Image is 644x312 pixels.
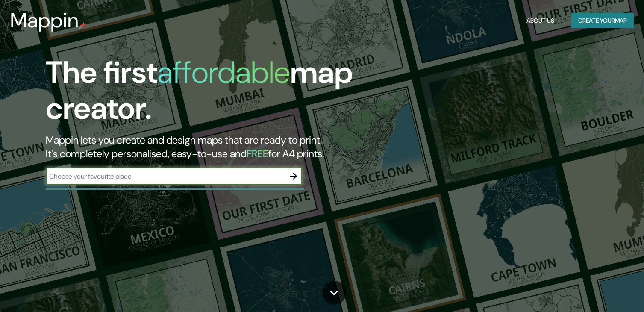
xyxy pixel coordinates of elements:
button: About Us [523,13,558,29]
h5: FREE [247,147,268,160]
h3: Mappin [10,9,79,32]
input: Choose your favourite place [46,171,285,181]
button: Create yourmap [571,13,634,29]
h2: Mappin lets you create and design maps that are ready to print. It's completely personalised, eas... [46,133,368,161]
h1: The first map creator. [46,55,368,133]
img: mappin-pin [79,22,86,29]
h1: affordable [157,53,290,92]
